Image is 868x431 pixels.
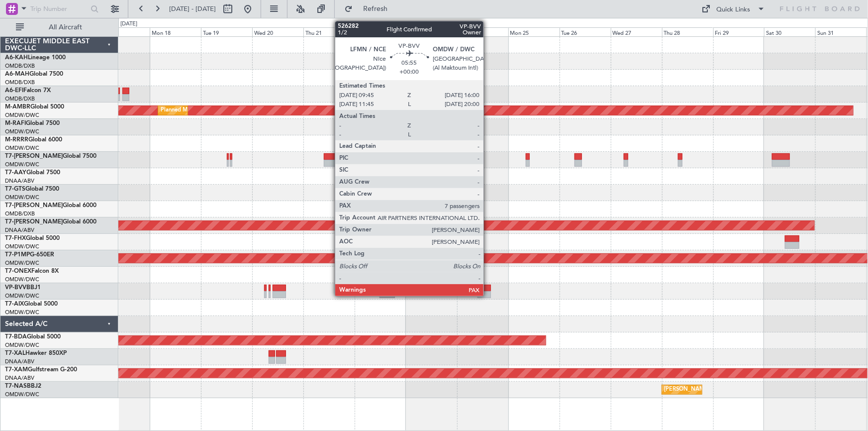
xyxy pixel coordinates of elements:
span: T7-XAL [5,350,25,356]
span: T7-P1MP [5,252,30,258]
a: OMDB/DXB [5,95,35,103]
a: OMDW/DWC [5,259,39,267]
span: A6-EFI [5,88,23,94]
span: M-RAFI [5,120,26,126]
a: M-RRRRGlobal 6000 [5,137,62,143]
div: Fri 29 [713,27,765,36]
a: T7-GTSGlobal 7500 [5,186,59,192]
a: T7-BDAGlobal 5000 [5,334,61,340]
div: Planned Maint Dubai (Al Maktoum Intl) [161,103,259,118]
a: VP-BVVBBJ1 [5,285,41,291]
div: Sun 24 [457,27,508,36]
a: OMDW/DWC [5,391,39,398]
span: T7-AIX [5,301,24,307]
span: Refresh [355,5,396,12]
span: T7-GTS [5,186,25,192]
a: T7-NASBBJ2 [5,383,41,389]
a: OMDW/DWC [5,111,39,119]
a: DNAA/ABV [5,177,34,185]
a: T7-FHXGlobal 5000 [5,235,60,241]
div: Sun 31 [815,27,867,36]
span: T7-[PERSON_NAME] [5,219,63,225]
div: Wed 27 [611,27,662,36]
div: Tue 19 [201,27,252,36]
a: OMDW/DWC [5,341,39,349]
a: T7-ONEXFalcon 8X [5,268,59,274]
button: All Aircraft [11,19,108,35]
a: M-AMBRGlobal 5000 [5,104,64,110]
div: Quick Links [717,5,751,15]
a: DNAA/ABV [5,226,34,234]
a: T7-[PERSON_NAME]Global 6000 [5,219,96,225]
a: OMDW/DWC [5,276,39,283]
a: DNAA/ABV [5,374,34,382]
a: T7-[PERSON_NAME]Global 7500 [5,153,96,159]
span: A6-MAH [5,71,29,77]
span: T7-[PERSON_NAME] [5,203,63,209]
div: Sat 30 [764,27,815,36]
a: A6-KAHLineage 1000 [5,55,66,61]
input: Trip Number [30,1,88,16]
div: Thu 21 [303,27,355,36]
span: VP-BVV [5,285,26,291]
a: OMDW/DWC [5,144,39,152]
span: T7-FHX [5,235,26,241]
span: T7-NAS [5,383,27,389]
div: Thu 28 [662,27,713,36]
div: Mon 25 [508,27,560,36]
span: All Aircraft [26,24,105,31]
div: Tue 26 [560,27,611,36]
a: T7-AIXGlobal 5000 [5,301,58,307]
span: T7-ONEX [5,268,31,274]
span: M-AMBR [5,104,30,110]
a: T7-XAMGulfstream G-200 [5,367,77,373]
a: OMDW/DWC [5,194,39,201]
a: OMDW/DWC [5,309,39,316]
span: T7-BDA [5,334,27,340]
a: OMDW/DWC [5,292,39,300]
span: M-RRRR [5,137,28,143]
a: T7-AAYGlobal 7500 [5,170,60,176]
a: T7-[PERSON_NAME]Global 6000 [5,203,96,209]
a: A6-MAHGlobal 7500 [5,71,63,77]
a: OMDW/DWC [5,243,39,250]
a: OMDB/DXB [5,210,35,217]
div: [DATE] [120,20,137,28]
span: T7-AAY [5,170,26,176]
span: T7-XAM [5,367,28,373]
a: M-RAFIGlobal 7500 [5,120,60,126]
a: DNAA/ABV [5,358,34,365]
button: Refresh [340,1,399,17]
div: Mon 18 [150,27,201,36]
div: Sat 23 [406,27,457,36]
span: T7-[PERSON_NAME] [5,153,63,159]
a: A6-EFIFalcon 7X [5,88,51,94]
div: [PERSON_NAME] ([PERSON_NAME] Intl) [665,382,769,397]
span: A6-KAH [5,55,28,61]
div: Wed 20 [252,27,303,36]
a: OMDB/DXB [5,79,35,86]
a: T7-P1MPG-650ER [5,252,54,258]
a: T7-XALHawker 850XP [5,350,67,356]
a: OMDW/DWC [5,161,39,168]
div: Fri 22 [355,27,406,36]
a: OMDW/DWC [5,128,39,135]
div: Sun 17 [98,27,150,36]
span: [DATE] - [DATE] [169,4,216,13]
button: Quick Links [697,1,771,17]
a: OMDB/DXB [5,62,35,70]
